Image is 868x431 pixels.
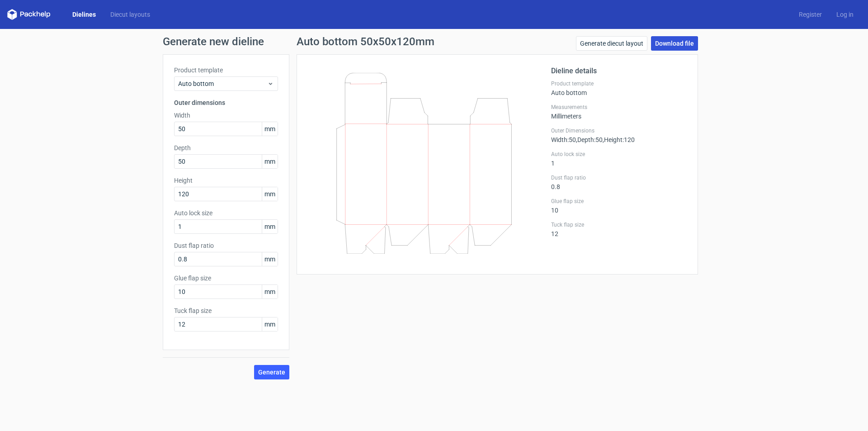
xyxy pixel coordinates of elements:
[174,66,278,75] label: Product template
[65,10,103,19] a: Dielines
[254,365,289,379] button: Generate
[297,36,434,47] h1: Auto bottom 50x50x120mm
[551,80,687,87] label: Product template
[174,306,278,315] label: Tuck flap size
[603,136,635,143] span: , Height : 120
[262,252,278,266] span: mm
[178,79,267,88] span: Auto bottom
[551,221,687,228] label: Tuck flap size
[174,111,278,120] label: Width
[551,66,687,76] h2: Dieline details
[576,36,647,51] a: Generate diecut layout
[262,317,278,331] span: mm
[262,187,278,201] span: mm
[103,10,157,19] a: Diecut layouts
[551,80,687,96] div: Auto bottom
[551,174,687,181] label: Dust flap ratio
[576,136,603,143] span: , Depth : 50
[174,143,278,152] label: Depth
[262,122,278,136] span: mm
[258,369,285,375] span: Generate
[829,10,861,19] a: Log in
[551,198,687,205] label: Glue flap size
[551,104,687,111] label: Measurements
[262,285,278,298] span: mm
[174,208,278,218] label: Auto lock size
[262,155,278,168] span: mm
[551,221,687,237] div: 12
[551,198,687,214] div: 10
[551,127,687,134] label: Outer Dimensions
[174,274,278,283] label: Glue flap size
[174,241,278,250] label: Dust flap ratio
[174,176,278,185] label: Height
[551,151,687,167] div: 1
[551,104,687,120] div: Millimeters
[551,136,576,143] span: Width : 50
[262,220,278,233] span: mm
[551,151,687,158] label: Auto lock size
[163,36,705,47] h1: Generate new dieline
[551,174,687,190] div: 0.8
[174,98,278,107] h3: Outer dimensions
[792,10,829,19] a: Register
[651,36,698,51] a: Download file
